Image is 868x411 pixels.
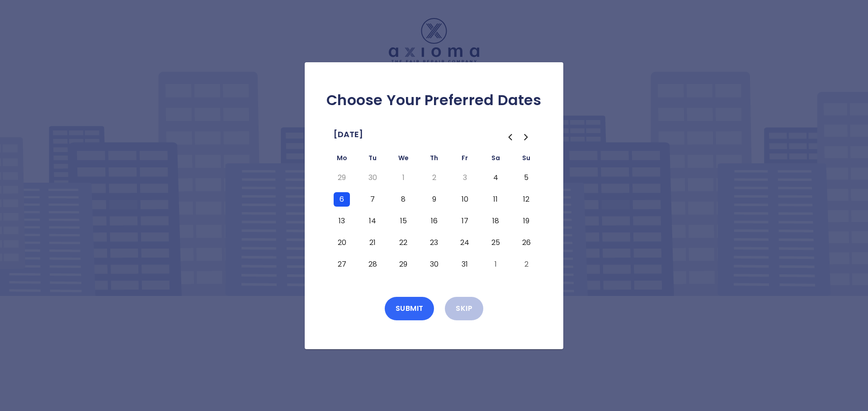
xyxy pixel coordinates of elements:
[385,297,434,320] button: Submit
[518,236,534,250] button: Sunday, October 26th, 2025
[426,257,442,272] button: Thursday, October 30th, 2025
[395,192,411,207] button: Wednesday, October 8th, 2025
[364,236,381,250] button: Tuesday, October 21st, 2025
[487,171,504,185] button: Saturday, October 4th, 2025
[487,236,504,250] button: Saturday, October 25th, 2025
[419,152,449,167] th: Thursday
[357,152,388,167] th: Tuesday
[457,171,473,185] button: Friday, October 3rd, 2025
[334,127,363,142] span: [DATE]
[364,214,381,228] button: Tuesday, October 14th, 2025
[518,257,534,272] button: Sunday, November 2nd, 2025
[457,257,473,272] button: Friday, October 31st, 2025
[449,152,480,167] th: Friday
[395,257,411,272] button: Wednesday, October 29th, 2025
[518,171,534,185] button: Sunday, October 5th, 2025
[334,236,350,250] button: Monday, October 20th, 2025
[389,18,479,63] img: Logo
[395,171,411,185] button: Wednesday, October 1st, 2025
[426,236,442,250] button: Thursday, October 23rd, 2025
[364,171,381,185] button: Tuesday, September 30th, 2025
[364,257,381,272] button: Tuesday, October 28th, 2025
[457,214,473,228] button: Friday, October 17th, 2025
[334,214,350,228] button: Monday, October 13th, 2025
[487,214,504,228] button: Saturday, October 18th, 2025
[426,214,442,228] button: Thursday, October 16th, 2025
[487,192,504,207] button: Saturday, October 11th, 2025
[480,152,511,167] th: Saturday
[364,192,381,207] button: Tuesday, October 7th, 2025
[334,257,350,272] button: Monday, October 27th, 2025
[326,152,542,275] table: October 2025
[502,129,518,145] button: Go to the Previous Month
[395,214,411,228] button: Wednesday, October 15th, 2025
[426,192,442,207] button: Thursday, October 9th, 2025
[511,152,542,167] th: Sunday
[326,152,357,167] th: Monday
[487,257,504,272] button: Saturday, November 1st, 2025
[445,297,483,320] button: Skip
[388,152,419,167] th: Wednesday
[319,91,549,109] h2: Choose Your Preferred Dates
[334,171,350,185] button: Monday, September 29th, 2025
[457,192,473,207] button: Friday, October 10th, 2025
[395,236,411,250] button: Wednesday, October 22nd, 2025
[518,192,534,207] button: Sunday, October 12th, 2025
[518,214,534,228] button: Sunday, October 19th, 2025
[518,129,534,145] button: Go to the Next Month
[334,192,350,207] button: Monday, October 6th, 2025, selected
[457,236,473,250] button: Friday, October 24th, 2025
[426,171,442,185] button: Thursday, October 2nd, 2025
